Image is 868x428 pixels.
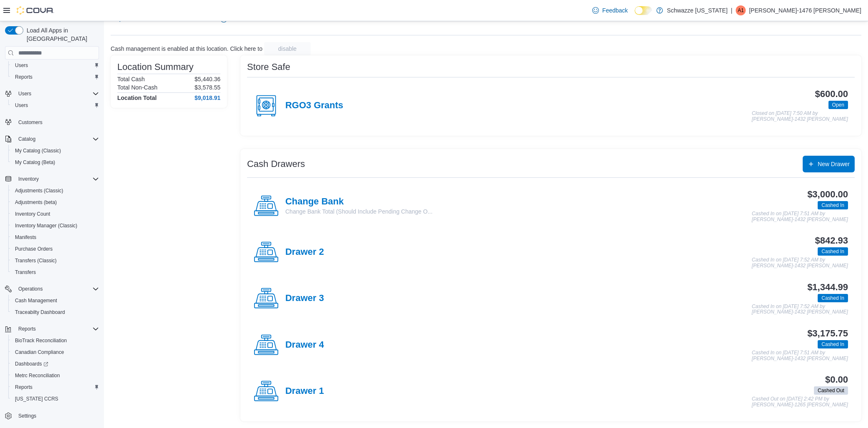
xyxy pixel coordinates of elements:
span: Inventory [15,174,99,184]
p: Cash management is enabled at this location. Click here to [111,45,262,52]
button: Reports [8,71,102,83]
a: Purchase Orders [12,244,56,254]
span: Reports [12,72,99,82]
a: Transfers (Classic) [12,256,60,266]
span: Adjustments (beta) [12,197,99,207]
h3: Cash Drawers [247,159,305,169]
span: Reports [18,326,36,332]
span: Metrc Reconciliation [15,372,60,379]
input: Dark Mode [635,6,652,15]
p: | [731,5,732,15]
span: Users [15,89,99,99]
p: $3,578.55 [195,84,220,91]
button: Adjustments (beta) [8,197,102,208]
span: Customers [15,117,99,127]
a: Manifests [12,232,40,242]
span: Washington CCRS [12,394,99,404]
span: Manifests [15,234,36,241]
span: Cash Management [12,296,99,306]
button: disable [264,42,311,55]
span: Cashed In [821,248,844,255]
h4: RGO3 Grants [285,100,343,111]
button: Adjustments (Classic) [8,185,102,197]
span: Cashed In [821,202,844,209]
p: Closed on [DATE] 7:50 AM by [PERSON_NAME]-1432 [PERSON_NAME] [752,111,848,122]
button: Transfers (Classic) [8,255,102,266]
button: My Catalog (Beta) [8,157,102,168]
span: Purchase Orders [15,246,53,252]
span: Settings [18,413,36,419]
span: Users [12,60,99,70]
span: Cashed In [818,294,848,302]
h3: $0.00 [825,375,848,385]
span: Open [832,101,844,109]
p: [PERSON_NAME]-1476 [PERSON_NAME] [749,5,861,15]
a: Inventory Count [12,209,54,219]
h6: Total Non-Cash [117,84,158,91]
span: Reports [15,324,99,334]
button: Canadian Compliance [8,346,102,358]
span: Operations [18,286,43,292]
span: Inventory [18,176,39,182]
h3: $600.00 [815,89,848,99]
a: Settings [15,411,40,421]
span: Cashed Out [814,386,848,395]
a: Reports [12,382,36,392]
p: Cashed In on [DATE] 7:52 AM by [PERSON_NAME]-1432 [PERSON_NAME] [752,304,848,315]
h3: Store Safe [247,62,290,72]
span: Open [828,101,848,109]
img: Cova [17,6,54,15]
a: Reports [12,72,36,82]
button: Manifests [8,231,102,243]
button: Operations [2,283,102,295]
a: Cash Management [12,296,60,306]
span: Cashed In [821,294,844,302]
button: Users [2,88,102,100]
span: Adjustments (Classic) [15,187,63,194]
span: Feedback [602,6,628,15]
a: Adjustments (Classic) [12,186,67,196]
span: Canadian Compliance [15,349,64,356]
button: Reports [2,323,102,335]
p: $5,440.36 [195,76,220,82]
span: Catalog [18,136,35,142]
button: Inventory [2,173,102,185]
span: Inventory Manager (Classic) [12,221,99,231]
p: Cashed In on [DATE] 7:51 AM by [PERSON_NAME]-1432 [PERSON_NAME] [752,211,848,222]
span: Cashed In [818,340,848,348]
a: My Catalog (Classic) [12,146,64,156]
span: Cashed In [818,247,848,256]
p: Change Bank Total (Should Include Pending Change O... [285,207,433,216]
button: [US_STATE] CCRS [8,393,102,405]
span: Users [12,100,99,110]
span: A1 [738,5,744,15]
span: Transfers (Classic) [15,257,57,264]
button: Inventory [15,174,42,184]
button: Purchase Orders [8,243,102,255]
span: Transfers (Classic) [12,256,99,266]
span: Cashed In [818,201,848,209]
span: Cash Management [15,297,57,304]
button: Catalog [15,134,39,144]
span: Adjustments (beta) [15,199,57,206]
button: Inventory Count [8,208,102,220]
span: [US_STATE] CCRS [15,396,58,402]
a: Inventory Manager (Classic) [12,221,81,231]
p: Schwazze [US_STATE] [667,5,728,15]
button: Users [8,60,102,71]
span: disable [278,45,297,53]
button: Settings [2,410,102,422]
h4: Location Total [117,95,157,101]
span: Dashboards [12,359,99,369]
span: Reports [12,382,99,392]
button: My Catalog (Classic) [8,145,102,157]
span: Cashed In [821,341,844,348]
a: Metrc Reconciliation [12,371,63,381]
span: My Catalog (Classic) [12,146,99,156]
button: Customers [2,116,102,128]
a: Dashboards [12,359,52,369]
span: Reports [15,384,32,391]
a: Users [12,60,31,70]
span: Customers [18,119,42,126]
